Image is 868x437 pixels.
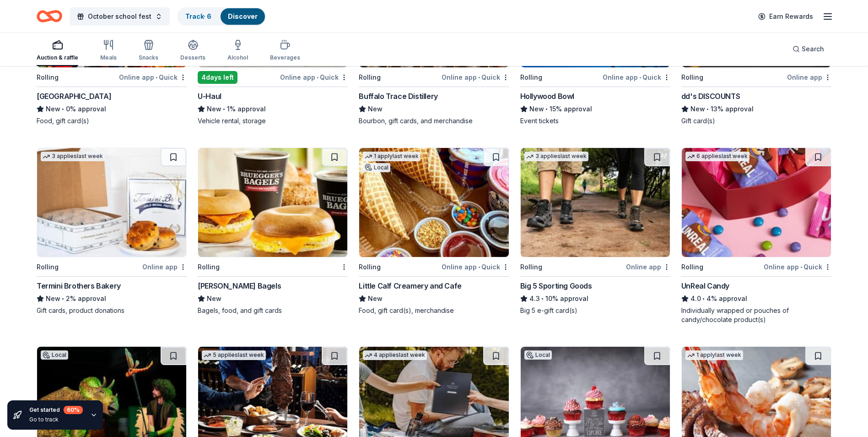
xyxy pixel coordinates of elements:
[520,147,670,315] a: Image for Big 5 Sporting Goods3 applieslast weekRollingOnline appBig 5 Sporting Goods4.3•10% appr...
[520,104,670,115] div: 15% approval
[198,71,237,84] div: 4 days left
[29,416,83,423] div: Go to track
[139,54,158,61] div: Snacks
[626,261,670,273] div: Online app
[270,54,300,61] div: Beverages
[70,7,170,26] button: October school fest
[227,36,248,66] button: Alcohol
[185,12,211,20] a: Track· 6
[100,36,117,66] button: Meals
[603,71,670,83] div: Online app Quick
[198,147,348,315] a: Image for Bruegger's BagelsRolling[PERSON_NAME] BagelsNewBagels, food, and gift cards
[681,262,703,273] div: Rolling
[100,54,117,61] div: Meals
[800,263,802,271] span: •
[541,295,544,302] span: •
[198,262,220,273] div: Rolling
[119,71,187,83] div: Online app Quick
[681,280,729,291] div: UnReal Candy
[363,152,421,161] div: 1 apply last week
[681,104,831,115] div: 13% approval
[442,261,509,273] div: Online app Quick
[64,406,83,414] div: 60 %
[156,74,157,81] span: •
[37,54,78,61] div: Auction & raffle
[681,306,831,324] div: Individually wrapped or pouches of candy/chocolate product(s)
[317,74,318,81] span: •
[682,148,831,257] img: Image for UnReal Candy
[681,116,831,126] div: Gift card(s)
[29,406,83,414] div: Get started
[685,152,749,161] div: 6 applies last week
[223,105,226,113] span: •
[478,74,480,81] span: •
[37,306,187,315] div: Gift cards, product donations
[142,261,187,273] div: Online app
[198,148,347,257] img: Image for Bruegger's Bagels
[359,280,461,291] div: Little Calf Creamery and Cafe
[41,350,68,360] div: Local
[359,147,509,315] a: Image for Little Calf Creamery and Cafe1 applylast weekLocalRollingOnline app•QuickLittle Calf Cr...
[368,104,383,115] span: New
[198,116,348,126] div: Vehicle rental, storage
[359,262,381,273] div: Rolling
[88,11,151,22] span: October school fest
[363,350,427,360] div: 4 applies last week
[442,71,509,83] div: Online app Quick
[139,36,158,66] button: Snacks
[529,293,540,304] span: 4.3
[690,293,701,304] span: 4.0
[180,36,205,66] button: Desserts
[520,280,592,291] div: Big 5 Sporting Goods
[207,104,221,115] span: New
[753,8,819,25] a: Earn Rewards
[690,104,705,115] span: New
[37,72,59,83] div: Rolling
[37,104,187,115] div: 0% approval
[524,152,588,161] div: 3 applies last week
[37,280,121,291] div: Termini Brothers Bakery
[520,306,670,315] div: Big 5 e-gift card(s)
[706,105,709,113] span: •
[685,350,743,360] div: 1 apply last week
[198,306,348,315] div: Bagels, food, and gift cards
[202,350,266,360] div: 5 applies last week
[207,293,221,304] span: New
[46,104,60,115] span: New
[37,5,62,27] a: Home
[359,116,509,126] div: Bourbon, gift cards, and merchandise
[520,72,542,83] div: Rolling
[520,262,542,273] div: Rolling
[529,104,544,115] span: New
[363,163,390,172] div: Local
[62,105,64,113] span: •
[681,72,703,83] div: Rolling
[524,350,552,360] div: Local
[46,293,60,304] span: New
[37,36,78,66] button: Auction & raffle
[359,91,437,102] div: Buffalo Trace Distillery
[764,261,831,273] div: Online app Quick
[270,36,300,66] button: Beverages
[359,306,509,315] div: Food, gift card(s), merchandise
[41,152,105,161] div: 3 applies last week
[37,91,111,102] div: [GEOGRAPHIC_DATA]
[359,148,508,257] img: Image for Little Calf Creamery and Cafe
[198,91,221,102] div: U-Haul
[368,293,383,304] span: New
[802,44,824,55] span: Search
[228,12,258,20] a: Discover
[37,262,59,273] div: Rolling
[177,7,266,26] button: Track· 6Discover
[37,116,187,126] div: Food, gift card(s)
[180,54,205,61] div: Desserts
[37,148,186,257] img: Image for Termini Brothers Bakery
[520,293,670,304] div: 10% approval
[520,91,574,102] div: Hollywood Bowl
[520,116,670,126] div: Event tickets
[785,40,831,58] button: Search
[227,54,248,61] div: Alcohol
[37,147,187,315] a: Image for Termini Brothers Bakery3 applieslast weekRollingOnline appTermini Brothers BakeryNew•2%...
[478,263,480,271] span: •
[62,295,64,302] span: •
